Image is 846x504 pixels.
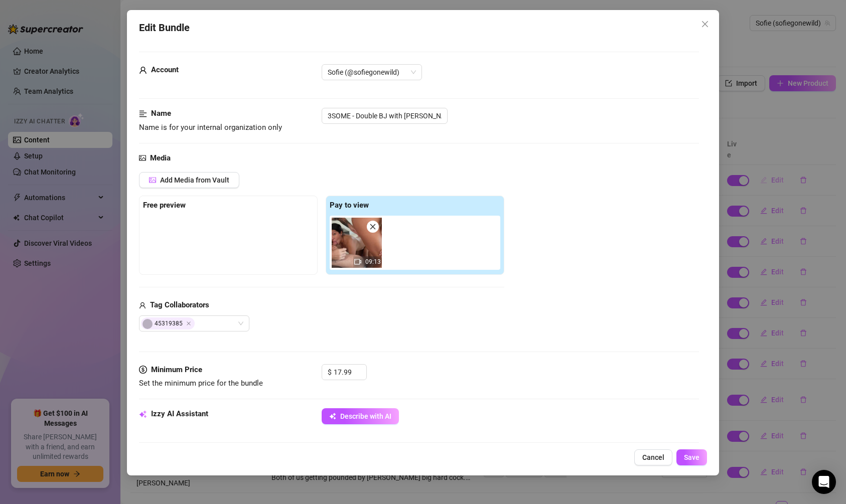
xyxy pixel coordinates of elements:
button: Add Media from Vault [139,172,239,188]
span: Close [186,321,191,326]
button: Cancel [634,449,672,465]
strong: Account [151,65,179,74]
button: Close [697,16,713,32]
strong: Tag Collaborators [150,300,209,309]
span: Edit Bundle [139,20,190,36]
span: close [369,223,376,230]
span: 09:13 [365,258,381,265]
span: user [139,64,147,76]
strong: Pay to view [330,201,369,210]
strong: Name [151,109,171,118]
span: picture [149,177,156,184]
span: Set the minimum price for the bundle [139,379,263,388]
span: Save [684,453,699,461]
span: Name is for your internal organization only [139,123,282,132]
span: Describe with AI [340,412,391,420]
strong: Media [150,153,171,162]
span: picture [139,152,146,164]
div: 09:13 [332,218,382,268]
span: Add Media from Vault [160,176,229,184]
strong: Free preview [143,201,186,210]
button: Save [676,449,707,465]
span: 45319385 [141,317,195,329]
span: Cancel [642,453,664,461]
img: media [332,218,382,268]
span: align-left [139,108,147,120]
strong: Izzy AI Assistant [151,409,208,418]
span: close [701,20,709,28]
div: Open Intercom Messenger [812,470,836,494]
span: Sofie (@sofiegonewild) [328,65,416,80]
span: Close [697,20,713,28]
span: user [139,299,146,311]
span: video-camera [354,258,361,265]
input: Enter a name [322,108,448,124]
span: dollar [139,364,147,376]
strong: Minimum Price [151,365,202,374]
button: Describe with AI [322,408,399,424]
